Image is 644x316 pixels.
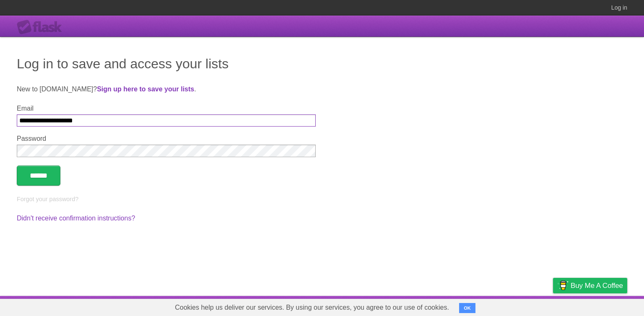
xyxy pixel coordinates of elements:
[571,278,623,293] span: Buy me a coffee
[557,278,569,293] img: Buy me a coffee
[17,20,67,35] div: Flask
[17,215,135,222] a: Didn't receive confirmation instructions?
[469,298,503,314] a: Developers
[441,298,459,314] a: About
[17,135,316,142] label: Password
[542,298,564,314] a: Privacy
[574,298,627,314] a: Suggest a feature
[97,85,194,93] a: Sign up here to save your lists
[553,278,627,293] a: Buy me a coffee
[17,105,316,112] label: Email
[459,303,475,313] button: OK
[17,54,627,74] h1: Log in to save and access your lists
[514,298,532,314] a: Terms
[17,84,627,94] p: New to [DOMAIN_NAME]? .
[166,299,457,316] span: Cookies help us deliver our services. By using our services, you agree to our use of cookies.
[17,196,78,202] a: Forgot your password?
